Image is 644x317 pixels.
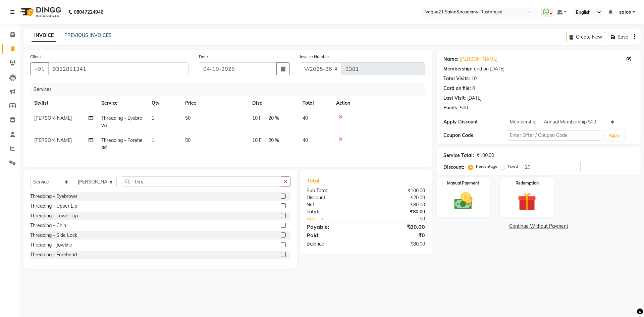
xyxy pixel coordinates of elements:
div: end on [DATE] [474,65,504,72]
div: Threading - Forehead [30,251,77,258]
a: Continue Without Payment [438,223,639,230]
button: Create New [567,32,605,42]
b: 08047224946 [74,3,103,21]
span: 20 % [268,137,279,144]
div: Card on file: [443,85,471,92]
span: [PERSON_NAME] [34,137,72,143]
img: _cash.svg [448,190,479,212]
div: ₹20.00 [366,194,430,201]
span: 20 % [268,115,279,122]
label: Redemption [516,180,539,186]
div: Service Total: [443,152,474,159]
div: Threading - Upper Lip [30,203,77,210]
label: Percentage [476,163,497,169]
div: Discount: [302,194,366,201]
input: Search by Name/Mobile/Email/Code [48,62,189,75]
div: 10 [471,75,477,82]
div: Threading - Jawline [30,242,72,249]
label: Manual Payment [447,180,479,186]
div: Total Visits: [443,75,470,82]
div: ₹100.00 [366,187,430,194]
span: 40 [303,115,308,121]
div: Services [31,83,430,96]
span: 50 [185,137,191,143]
span: [PERSON_NAME] [34,115,72,121]
th: Disc [248,96,299,111]
div: Points: [443,104,459,111]
div: Coupon Code [443,132,507,139]
div: Threading - Lower Lip [30,212,78,219]
span: Threading - Eyebrows [101,115,142,128]
span: Total [307,177,322,184]
label: Client [30,54,41,60]
div: Apply Discount [443,118,507,125]
button: +91 [30,62,49,75]
span: Threading - Forehead [101,137,143,150]
div: [DATE] [467,95,482,102]
a: [PERSON_NAME] [460,56,497,63]
span: salon [619,9,631,16]
div: Sub Total: [302,187,366,194]
div: ₹80.00 [366,223,430,231]
label: Date [199,54,208,60]
input: Search or Scan [122,176,281,187]
th: Stylist [30,96,97,111]
div: Membership: [443,65,473,72]
th: Price [181,96,248,111]
label: Invoice Number [300,54,329,60]
img: logo [17,3,63,21]
div: Threading - Side Lock [30,232,77,239]
button: Save [608,32,631,42]
img: _gift.svg [512,190,542,213]
button: Apply [605,130,624,141]
span: 1 [152,137,154,143]
th: Qty [148,96,181,111]
div: Threading - Eyebrows [30,193,77,200]
div: Threading - Chin [30,222,66,229]
div: Name: [443,56,459,63]
span: 50 [185,115,191,121]
span: 1 [152,115,154,121]
div: Last Visit: [443,95,466,102]
th: Total [299,96,332,111]
span: | [264,137,266,144]
div: Paid: [302,231,366,239]
div: Balance : [302,241,366,248]
div: Net: [302,201,366,208]
div: 0 [472,85,475,92]
span: | [264,115,266,122]
div: 500 [460,104,468,111]
th: Action [332,96,425,111]
div: Payable: [302,223,366,231]
div: ₹0 [376,215,430,222]
input: Enter Offer / Coupon Code [507,130,602,141]
a: PREVIOUS INVOICES [64,32,112,38]
span: 10 F [252,115,262,122]
div: ₹80.00 [366,208,430,215]
a: Add Tip [302,215,376,222]
div: ₹100.00 [477,152,494,159]
div: ₹80.00 [366,201,430,208]
div: Total: [302,208,366,215]
div: ₹80.00 [366,241,430,248]
span: 40 [303,137,308,143]
label: Fixed [508,163,518,169]
div: ₹0 [366,231,430,239]
span: 10 F [252,137,262,144]
th: Service [97,96,148,111]
a: INVOICE [32,30,56,42]
div: Discount: [443,164,464,171]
